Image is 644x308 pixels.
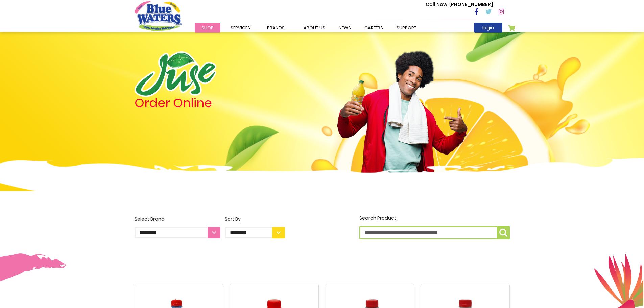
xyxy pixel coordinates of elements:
label: Select Brand [135,216,220,238]
a: careers [358,23,390,33]
button: Search Product [497,226,510,239]
span: Services [231,25,250,31]
img: search-icon.png [499,229,507,237]
a: News [332,23,358,33]
span: Call Now : [426,1,449,8]
a: login [474,23,502,33]
select: Sort By [225,227,285,238]
div: Sort By [225,216,285,223]
a: about us [297,23,332,33]
span: Shop [201,25,214,31]
input: Search Product [359,226,510,239]
img: man.png [336,39,468,184]
h4: Order Online [135,97,285,109]
label: Search Product [359,215,510,239]
img: logo [135,51,216,97]
p: [PHONE_NUMBER] [426,1,493,8]
a: support [390,23,423,33]
a: store logo [135,1,182,31]
span: Brands [267,25,285,31]
select: Select Brand [135,227,220,238]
